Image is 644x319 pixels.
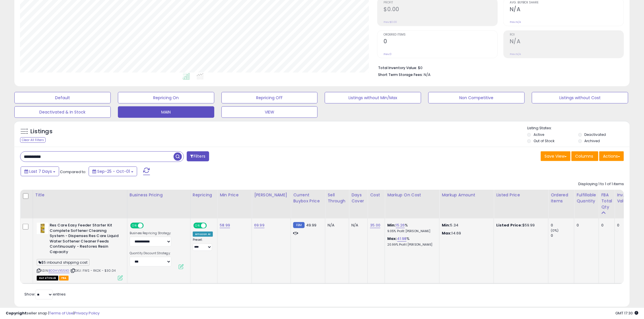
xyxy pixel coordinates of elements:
div: [PERSON_NAME] [254,192,288,198]
span: Last 7 Days [29,169,52,174]
h5: Listings [30,128,52,136]
div: 0 [551,233,574,238]
p: 20.99% Profit [PERSON_NAME] [387,243,435,247]
a: 58.99 [220,222,230,228]
div: % [387,223,435,233]
div: Inv. value [617,192,630,204]
button: Default [14,92,111,103]
button: Filters [187,151,209,161]
button: VIEW [221,106,318,118]
p: 14.69 [442,231,489,236]
span: ROI [510,33,624,36]
button: Non Competitive [428,92,525,103]
div: Cost [370,192,382,198]
small: Prev: N/A [510,52,521,56]
div: Fulfillable Quantity [577,192,596,204]
div: Amazon AI [193,232,213,237]
div: Markup Amount [442,192,491,198]
span: OFF [206,223,215,228]
span: 2025-10-9 17:30 GMT [615,310,638,316]
label: Archived [585,138,600,143]
a: 41.98 [397,236,407,242]
span: ON [131,223,138,228]
small: Prev: 0 [384,52,392,56]
label: Deactivated [585,132,606,137]
th: The percentage added to the cost of goods (COGS) that forms the calculator for Min & Max prices. [385,190,439,218]
a: B00HVX55XG [48,268,69,273]
span: All listings that are currently out of stock and unavailable for purchase on Amazon [37,276,58,281]
div: $59.99 [496,223,544,228]
div: Business Pricing [130,192,188,198]
div: Markup on Cost [387,192,437,198]
a: 35.00 [370,222,380,228]
i: Click to copy [71,269,75,272]
span: Ordered Items [384,33,497,36]
div: Preset: [193,238,213,250]
strong: Max: [442,230,452,236]
p: 5.34 [442,223,489,228]
span: FBA [59,276,69,281]
span: 49.99 [306,222,317,228]
div: Clear All Filters [20,137,46,143]
span: ON [194,223,201,228]
span: OFF [143,223,152,228]
button: Deactivated & In Stock [14,106,111,118]
label: Active [534,132,544,137]
h2: N/A [510,6,624,14]
span: Avg. Buybox Share [510,1,624,4]
span: Sep-25 - Oct-01 [97,169,130,174]
div: 0 [577,223,594,228]
h2: 0 [384,38,497,46]
button: Listings without Min/Max [325,92,421,103]
div: Displaying 1 to 1 of 1 items [578,181,624,187]
div: 0 [551,223,574,228]
button: Columns [571,151,598,161]
button: Repricing On [118,92,214,103]
small: FBM [293,222,304,228]
b: Short Term Storage Fees: [378,72,423,77]
strong: Copyright [6,310,27,316]
div: Repricing [193,192,215,198]
div: Days Cover [351,192,365,204]
div: Min Price [220,192,249,198]
span: N/A [424,72,431,77]
label: Business Repricing Strategy: [130,231,171,235]
div: FBA Total Qty [601,192,612,210]
button: Listings without Cost [532,92,628,103]
a: 15.26 [396,222,405,228]
div: N/A [328,223,345,228]
h2: N/A [510,38,624,46]
div: % [387,236,435,247]
div: Ordered Items [551,192,572,204]
small: (0%) [551,228,559,233]
p: 9.05% Profit [PERSON_NAME] [387,229,435,233]
li: $0 [378,64,620,71]
span: Profit [384,1,497,4]
span: | SKU: FWS - RK2K - $30.04 [70,268,116,273]
div: Sell Through [328,192,347,204]
a: 69.99 [254,222,264,228]
span: Columns [575,153,593,159]
span: Show: entries [24,291,66,297]
a: Privacy Policy [74,310,100,316]
button: Last 7 Days [21,167,59,176]
b: Min: [387,222,396,228]
h2: $0.00 [384,6,497,14]
label: Quantity Discount Strategy: [130,251,171,255]
div: 0 [617,223,628,228]
div: Current Buybox Price [293,192,323,204]
b: Max: [387,236,397,241]
div: Title [35,192,125,198]
img: 41MZOOjvsfL._SL40_.jpg [37,223,48,234]
span: $5 inbound shipping cost [37,259,90,266]
div: 0 [601,223,610,228]
div: ASIN: [37,223,123,280]
label: Out of Stock [534,138,554,143]
b: Res Care Easy Feeder Starter Kit Complete Softener Cleaning System - Dispenses Res Care Liquid Wa... [50,223,119,256]
a: Terms of Use [49,310,73,316]
button: MAIN [118,106,214,118]
i: Click to copy [37,269,40,272]
b: Listed Price: [496,222,522,228]
span: Compared to: [60,169,86,175]
div: seller snap | | [6,311,100,316]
